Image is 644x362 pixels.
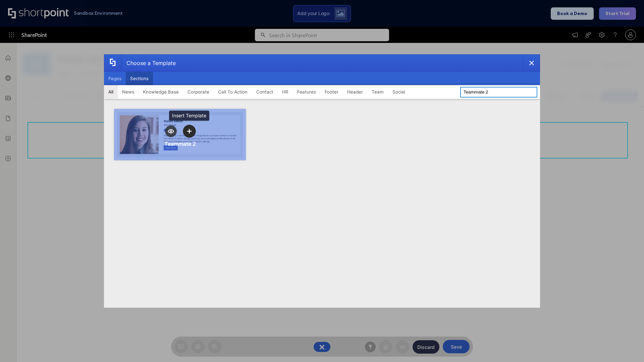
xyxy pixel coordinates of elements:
[460,87,537,98] input: Search
[183,85,214,99] button: Corporate
[104,54,540,308] div: template selector
[126,72,153,85] button: Sections
[252,85,278,99] button: Contact
[278,85,293,99] button: HR
[164,140,196,147] div: Teammate 2
[121,55,176,71] div: Choose a Template
[320,85,343,99] button: Footer
[118,85,139,99] button: News
[367,85,388,99] button: Team
[104,85,118,99] button: All
[104,72,126,85] button: Pages
[214,85,252,99] button: Call To Action
[343,85,367,99] button: Header
[388,85,410,99] button: Social
[139,85,183,99] button: Knowledge Base
[293,85,320,99] button: Features
[610,330,644,362] iframe: Chat Widget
